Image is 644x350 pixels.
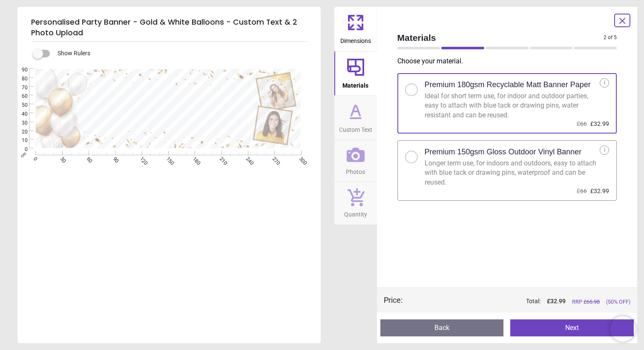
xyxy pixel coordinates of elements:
h2: Premium 180gsm Recyclable Matt Banner Paper [425,80,591,90]
button: Photos [334,140,377,182]
span: 50 [11,102,28,109]
button: Back [380,319,504,336]
span: £32.99 [590,120,609,127]
span: RRP [572,298,600,306]
p: Choose your material . [397,57,624,66]
span: £66 [577,188,587,194]
iframe: Brevo live chat [610,316,635,341]
span: 90 [11,66,28,74]
span: 70 [11,84,28,91]
span: £ [547,297,566,306]
h2: Premium 150gsm Gloss Outdoor Vinyl Banner [425,147,582,157]
span: £66 [577,120,587,127]
span: 32.99 [550,298,566,304]
button: Next [510,319,634,336]
div: Show Rulers [38,48,321,59]
span: 20 [11,128,28,136]
span: 60 [11,93,28,100]
span: 30 [11,120,28,127]
div: Total: [415,297,631,306]
span: £32.99 [590,188,609,194]
div: Longer term use, for indoors and outdoors, easy to attach with blue tack or drawing pins, waterpr... [425,159,600,187]
span: 2 of 5 [604,34,617,41]
span: (50% OFF) [606,298,630,306]
button: Dimensions [334,7,377,51]
span: 40 [11,111,28,118]
span: Quantity [344,206,367,219]
h5: Personalised Party Banner - Gold & White Balloons - Custom Text & 2 Photo Upload [31,14,307,42]
span: 80 [11,75,28,83]
span: Custom Text [339,122,372,134]
span: Materials [342,77,368,90]
button: Materials [334,51,377,96]
div: Price : [384,295,402,305]
button: Quantity [334,182,377,225]
span: 10 [11,137,28,144]
div: i [600,145,609,155]
div: i [600,78,609,88]
button: Custom Text [334,96,377,140]
span: 0 [11,146,28,153]
span: £ 65.98 [584,299,600,305]
span: Dimensions [340,33,371,46]
span: Photos [346,164,365,176]
div: Ideal for short term use, for indoor and outdoor parties, easy to attach with blue tack or drawin... [425,91,600,120]
span: Materials [397,31,604,44]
